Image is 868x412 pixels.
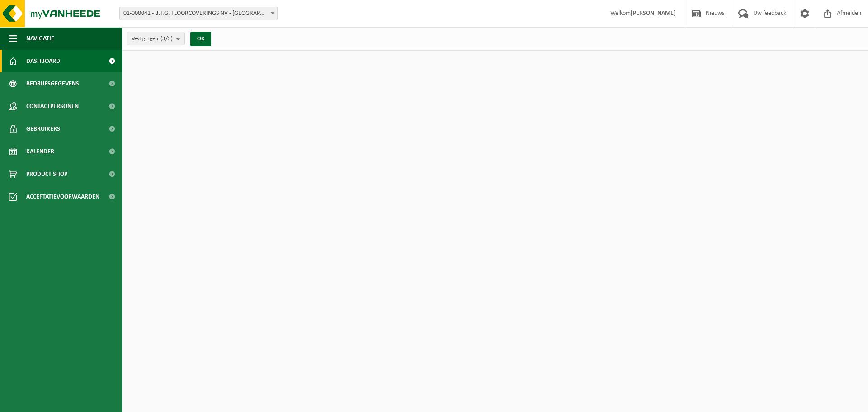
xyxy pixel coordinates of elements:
span: Gebruikers [26,118,60,140]
count: (3/3) [160,36,173,42]
strong: [PERSON_NAME] [631,10,676,17]
span: Navigatie [26,27,54,50]
button: Vestigingen(3/3) [127,32,185,45]
span: Acceptatievoorwaarden [26,185,99,208]
span: Product Shop [26,163,67,185]
span: Kalender [26,140,54,163]
span: Contactpersonen [26,95,79,118]
button: OK [190,32,211,46]
span: 01-000041 - B.I.G. FLOORCOVERINGS NV - WIELSBEKE [119,7,278,20]
span: Bedrijfsgegevens [26,72,79,95]
span: Vestigingen [132,32,173,46]
span: 01-000041 - B.I.G. FLOORCOVERINGS NV - WIELSBEKE [120,7,277,20]
span: Dashboard [26,50,60,72]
